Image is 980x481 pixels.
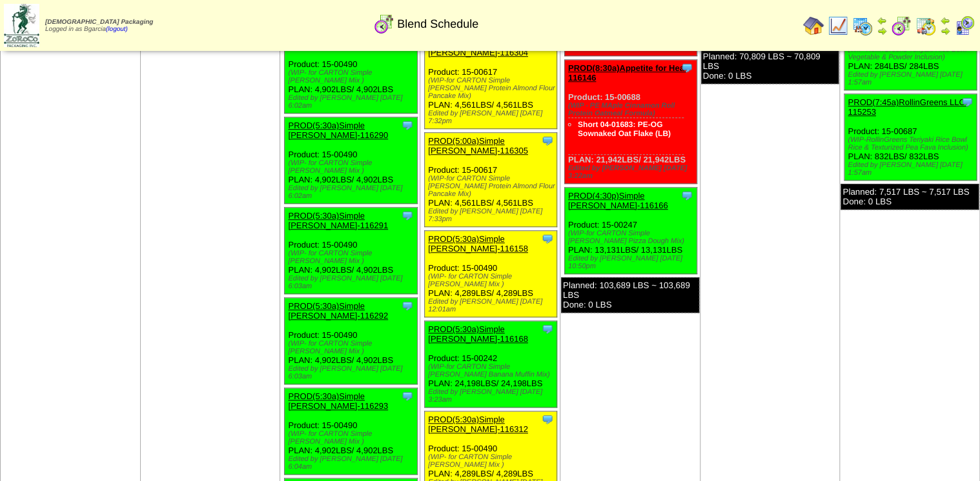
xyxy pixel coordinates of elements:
[940,15,950,26] img: arrowleft.gif
[915,15,936,36] img: calendarinout.gif
[568,230,697,245] div: (WIP-for CARTON Simple [PERSON_NAME] Pizza Dough Mix)
[106,26,128,33] a: (logout)
[374,14,394,34] img: calendarblend.gif
[401,209,414,222] img: Tooltip
[940,26,950,36] img: arrowright.gif
[541,232,554,245] img: Tooltip
[961,95,974,108] img: Tooltip
[803,15,824,36] img: home.gif
[877,26,887,36] img: arrowright.gif
[578,120,671,138] a: Short 04-01683: PE-OG Sownaked Oat Flake (LB)
[841,184,979,210] div: Planned: 7,517 LBS ~ 7,517 LBS Done: 0 LBS
[680,189,693,202] img: Tooltip
[428,453,556,469] div: (WIP- for CARTON Simple [PERSON_NAME] Mix )
[680,61,693,74] img: Tooltip
[4,4,39,47] img: zoroco-logo-small.webp
[288,365,416,380] div: Edited by [PERSON_NAME] [DATE] 6:03am
[428,363,556,378] div: (WIP-for CARTON Simple [PERSON_NAME] Banana Muffin Mix)
[285,117,417,204] div: Product: 15-00490 PLAN: 4,902LBS / 4,902LBS
[848,97,968,117] a: PROD(7:45a)RollinGreens LLC-115253
[288,69,416,84] div: (WIP- for CARTON Simple [PERSON_NAME] Mix )
[288,430,416,446] div: (WIP- for CARTON Simple [PERSON_NAME] Mix )
[288,301,388,320] a: PROD(5:30a)Simple [PERSON_NAME]-116292
[288,275,416,290] div: Edited by [PERSON_NAME] [DATE] 6:03am
[45,19,153,26] span: [DEMOGRAPHIC_DATA] Packaging
[401,119,414,132] img: Tooltip
[288,455,416,471] div: Edited by [PERSON_NAME] [DATE] 6:04am
[428,298,556,313] div: Edited by [PERSON_NAME] [DATE] 12:01am
[568,164,697,180] div: Edited by [PERSON_NAME] [DATE] 3:22am
[428,110,556,125] div: Edited by [PERSON_NAME] [DATE] 7:32pm
[428,234,528,253] a: PROD(5:30a)Simple [PERSON_NAME]-116158
[701,48,839,84] div: Planned: 70,809 LBS ~ 70,809 LBS Done: 0 LBS
[568,191,668,210] a: PROD(4:30p)Simple [PERSON_NAME]-116166
[428,77,556,100] div: (WIP-for CARTON Simple [PERSON_NAME] Protein Almond Flour Pancake Mix)
[852,15,873,36] img: calendarprod.gif
[428,208,556,223] div: Edited by [PERSON_NAME] [DATE] 7:33pm
[428,175,556,198] div: (WIP-for CARTON Simple [PERSON_NAME] Protein Almond Flour Pancake Mix)
[541,322,554,335] img: Tooltip
[428,136,528,155] a: PROD(5:00a)Simple [PERSON_NAME]-116305
[428,415,528,434] a: PROD(5:30a)Simple [PERSON_NAME]-116312
[541,134,554,147] img: Tooltip
[288,121,388,140] a: PROD(5:30a)Simple [PERSON_NAME]-116290
[428,324,528,344] a: PROD(5:30a)Simple [PERSON_NAME]-116168
[848,161,976,177] div: Edited by [PERSON_NAME] [DATE] 1:57am
[891,15,912,36] img: calendarblend.gif
[288,159,416,175] div: (WIP- for CARTON Simple [PERSON_NAME] Mix )
[397,17,478,31] span: Blend Schedule
[285,298,417,384] div: Product: 15-00490 PLAN: 4,902LBS / 4,902LBS
[848,136,976,152] div: (WIP-RollinGreens Teriyaki Rice Bowl Rice & Texturized Pea Fava Inclusion)
[285,208,417,294] div: Product: 15-00490 PLAN: 4,902LBS / 4,902LBS
[848,71,976,86] div: Edited by [PERSON_NAME] [DATE] 1:57am
[564,60,697,184] div: Product: 15-00688 PLAN: 21,942LBS / 21,942LBS
[568,63,687,83] a: PROD(8:30a)Appetite for Hea-116146
[564,188,697,274] div: Product: 15-00247 PLAN: 13,131LBS / 13,131LBS
[285,388,417,475] div: Product: 15-00490 PLAN: 4,902LBS / 4,902LBS
[954,15,975,36] img: calendarcustomer.gif
[285,27,417,113] div: Product: 15-00490 PLAN: 4,902LBS / 4,902LBS
[541,413,554,426] img: Tooltip
[288,391,388,411] a: PROD(5:30a)Simple [PERSON_NAME]-116293
[288,94,416,110] div: Edited by [PERSON_NAME] [DATE] 6:02am
[877,15,887,26] img: arrowleft.gif
[401,299,414,312] img: Tooltip
[45,19,153,33] span: Logged in as Bgarcia
[288,250,416,265] div: (WIP- for CARTON Simple [PERSON_NAME] Mix )
[425,133,557,227] div: Product: 15-00617 PLAN: 4,561LBS / 4,561LBS
[425,231,557,317] div: Product: 15-00490 PLAN: 4,289LBS / 4,289LBS
[561,277,699,313] div: Planned: 103,689 LBS ~ 103,689 LBS Done: 0 LBS
[425,35,557,129] div: Product: 15-00617 PLAN: 4,561LBS / 4,561LBS
[425,321,557,407] div: Product: 15-00242 PLAN: 24,198LBS / 24,198LBS
[401,389,414,402] img: Tooltip
[428,388,556,404] div: Edited by [PERSON_NAME] [DATE] 3:23am
[844,94,977,181] div: Product: 15-00687 PLAN: 832LBS / 832LBS
[828,15,848,36] img: line_graph.gif
[428,273,556,288] div: (WIP- for CARTON Simple [PERSON_NAME] Mix )
[568,102,697,117] div: (WIP - PE MAple Cinnamon Roll Protein Oatmeal Formula)
[288,184,416,200] div: Edited by [PERSON_NAME] [DATE] 6:02am
[288,211,388,230] a: PROD(5:30a)Simple [PERSON_NAME]-116291
[288,340,416,355] div: (WIP- for CARTON Simple [PERSON_NAME] Mix )
[568,255,697,270] div: Edited by [PERSON_NAME] [DATE] 10:50pm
